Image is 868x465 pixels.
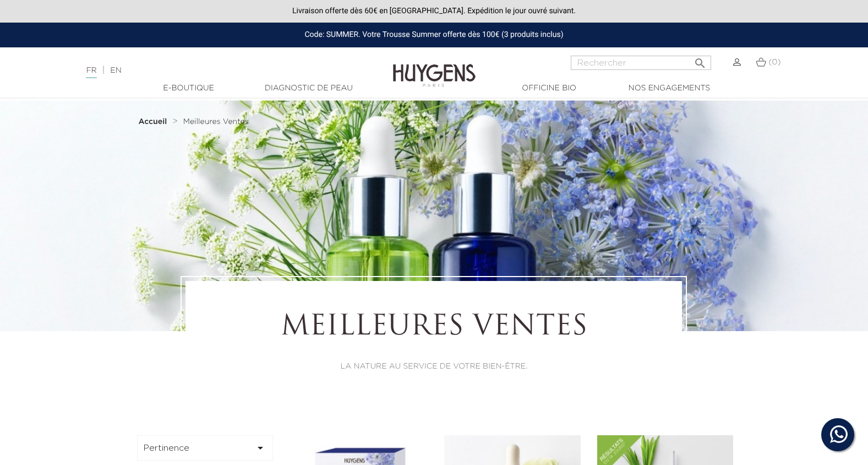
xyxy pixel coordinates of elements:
[571,56,711,70] input: Rechercher
[254,441,267,455] i: 
[254,83,364,94] a: Diagnostic de peau
[216,361,652,372] p: LA NATURE AU SERVICE DE VOTRE BIEN-ÊTRE.
[694,53,707,67] i: 
[614,83,724,94] a: Nos engagements
[183,118,249,126] span: Meilleures Ventes
[690,52,710,67] button: 
[494,83,604,94] a: Officine Bio
[139,118,167,126] strong: Accueil
[139,117,170,126] a: Accueil
[137,435,274,461] button: Pertinence
[183,117,249,126] a: Meilleures Ventes
[216,311,652,344] h1: Meilleures Ventes
[393,46,476,89] img: Huygens
[80,64,353,77] div: |
[86,67,96,78] a: FR
[769,58,781,66] span: (0)
[110,67,121,74] a: EN
[134,83,244,94] a: E-Boutique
